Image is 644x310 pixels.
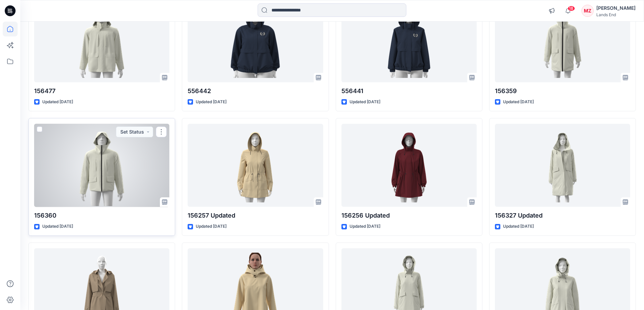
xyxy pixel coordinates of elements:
[596,4,636,12] div: [PERSON_NAME]
[341,211,477,220] p: 156256 Updated
[503,98,534,106] p: Updated [DATE]
[350,223,380,230] p: Updated [DATE]
[188,86,323,96] p: 556442
[188,211,323,220] p: 156257 Updated
[42,223,73,230] p: Updated [DATE]
[188,124,323,207] a: 156257 Updated
[350,98,380,106] p: Updated [DATE]
[34,211,169,220] p: 156360
[503,223,534,230] p: Updated [DATE]
[34,86,169,96] p: 156477
[495,124,630,207] a: 156327 Updated
[196,223,226,230] p: Updated [DATE]
[42,98,73,106] p: Updated [DATE]
[495,86,630,96] p: 156359
[341,86,477,96] p: 556441
[196,98,226,106] p: Updated [DATE]
[34,124,169,207] a: 156360
[581,5,594,17] div: MZ
[596,12,636,17] div: Lands End
[341,124,477,207] a: 156256 Updated
[568,6,575,11] span: 18
[495,211,630,220] p: 156327 Updated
